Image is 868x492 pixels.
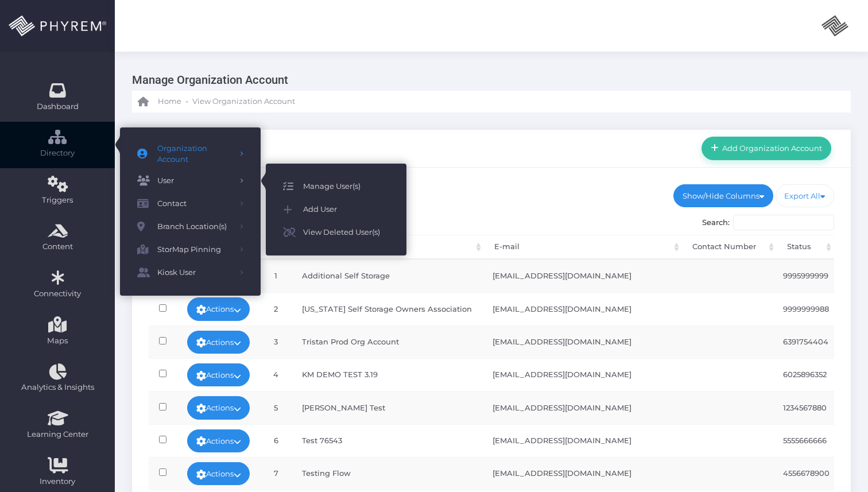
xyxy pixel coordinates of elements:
[482,424,773,457] td: [EMAIL_ADDRESS][DOMAIN_NAME]
[7,148,107,159] span: Directory
[292,326,482,358] td: Tristan Prod Org Account
[773,259,857,292] td: 9995999999
[702,215,835,231] label: Search:
[482,292,773,325] td: [EMAIL_ADDRESS][DOMAIN_NAME]
[260,457,292,490] td: 7
[120,261,261,284] a: Kiosk User
[719,144,823,153] span: Add Organization Account
[303,202,389,217] span: Add User
[192,96,295,107] span: View Organization Account
[157,265,232,280] span: Kiosk User
[157,143,232,165] span: Organization Account
[120,169,261,192] a: User
[260,358,292,391] td: 4
[482,259,773,292] td: [EMAIL_ADDRESS][DOMAIN_NAME]
[7,429,107,440] span: Learning Center
[292,259,482,292] td: Additional Self Storage
[777,235,834,259] th: Status: activate to sort column ascending
[7,195,107,206] span: Triggers
[260,424,292,457] td: 6
[187,462,250,485] a: Actions
[773,391,857,424] td: 1234567880
[773,457,857,490] td: 4556678900
[260,391,292,424] td: 5
[157,242,232,257] span: StorMap Pinning
[157,173,232,188] span: User
[484,235,683,259] th: E-mail: activate to sort column ascending
[482,457,773,490] td: [EMAIL_ADDRESS][DOMAIN_NAME]
[673,184,773,207] a: Show/Hide Columns
[482,326,773,358] td: [EMAIL_ADDRESS][DOMAIN_NAME]
[773,292,857,325] td: 9999999988
[482,391,773,424] td: [EMAIL_ADDRESS][DOMAIN_NAME]
[138,91,181,113] a: Home
[292,358,482,391] td: KM DEMO TEST 3.19
[47,335,68,347] span: Maps
[7,241,107,253] span: Content
[776,184,835,207] a: Export All
[187,363,250,386] a: Actions
[260,259,292,292] td: 1
[773,424,857,457] td: 5555666666
[702,137,831,160] a: Add Organization Account
[773,358,857,391] td: 6025896352
[266,175,406,198] a: Manage User(s)
[260,292,292,325] td: 2
[303,179,389,194] span: Manage User(s)
[157,219,232,234] span: Branch Location(s)
[773,326,857,358] td: 6391754404
[120,215,261,238] a: Branch Location(s)
[292,457,482,490] td: Testing Flow
[187,297,250,320] a: Actions
[7,382,107,393] span: Analytics & Insights
[7,476,107,487] span: Inventory
[120,192,261,215] a: Contact
[187,331,250,354] a: Actions
[292,391,482,424] td: [PERSON_NAME] Test
[37,101,79,113] span: Dashboard
[303,225,389,240] span: View Deleted User(s)
[158,96,181,107] span: Home
[132,69,842,91] h3: Manage Organization Account
[7,288,107,300] span: Connectivity
[260,326,292,358] td: 3
[192,91,295,113] a: View Organization Account
[292,292,482,325] td: [US_STATE] Self Storage Owners Association
[120,139,261,169] a: Organization Account
[187,429,250,452] a: Actions
[292,424,482,457] td: Test 76543
[733,215,834,231] input: Search:
[266,221,406,244] a: View Deleted User(s)
[120,238,261,261] a: StorMap Pinning
[682,235,777,259] th: Contact Number: activate to sort column ascending
[482,358,773,391] td: [EMAIL_ADDRESS][DOMAIN_NAME]
[187,396,250,419] a: Actions
[266,198,406,221] a: Add User
[157,196,232,211] span: Contact
[184,96,190,107] li: -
